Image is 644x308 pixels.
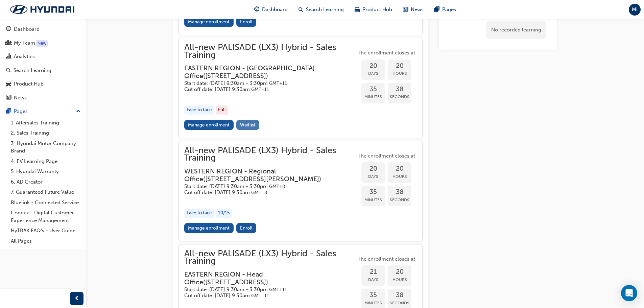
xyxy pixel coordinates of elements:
[249,3,293,17] a: guage-iconDashboard
[632,6,638,14] span: MI
[184,44,356,59] span: All-new PALISADE (LX3) Hybrid - Sales Training
[388,188,411,196] span: 38
[356,152,417,160] span: The enrollment closes at
[184,292,345,299] h5: Cut off date: [DATE] 9:30am
[349,3,398,17] a: car-iconProduct Hub
[6,81,11,87] span: car-icon
[6,26,11,32] span: guage-icon
[361,276,385,284] span: Days
[356,49,417,57] span: The enrollment closes at
[629,4,641,16] button: MI
[8,128,84,138] a: 2. Sales Training
[184,250,356,265] span: All-new PALISADE (LX3) Hybrid - Sales Training
[361,196,385,204] span: Minutes
[184,17,234,27] a: Manage enrollment
[184,105,214,115] div: Face to face
[361,70,385,77] span: Days
[184,270,345,286] h3: EASTERN REGION - Head Office ( [STREET_ADDRESS] )
[388,268,411,276] span: 20
[293,3,349,17] a: search-iconSearch Learning
[184,80,345,87] h5: Start date: [DATE] 9:30am - 3:30pm
[14,80,44,88] div: Product Hub
[388,86,411,93] span: 38
[356,255,417,263] span: The enrollment closes at
[254,5,259,14] span: guage-icon
[251,190,267,195] span: Australian Western Standard Time GMT+8
[6,68,11,74] span: search-icon
[3,22,84,105] button: DashboardMy TeamAnalyticsSearch LearningProduct HubNews
[3,105,84,118] button: Pages
[3,23,84,35] a: Dashboard
[184,120,234,130] a: Manage enrollment
[240,122,256,128] span: Waitlist
[361,291,385,299] span: 35
[184,86,345,93] h5: Cut off date: [DATE] 9:30am
[3,2,81,17] img: Trak
[362,6,392,14] span: Product Hub
[8,156,84,167] a: 4. EV Learning Page
[388,93,411,101] span: Seconds
[14,53,35,61] div: Analytics
[388,165,411,173] span: 20
[8,197,84,208] a: Bluelink - Connected Service
[361,86,385,93] span: 35
[14,67,51,74] div: Search Learning
[240,225,253,231] span: Enroll
[262,6,288,14] span: Dashboard
[184,209,214,218] div: Face to face
[8,236,84,246] a: All Pages
[236,223,257,233] button: Enroll
[184,147,417,236] button: All-new PALISADE (LX3) Hybrid - Sales TrainingWESTERN REGION - Regional Office([STREET_ADDRESS][P...
[8,138,84,156] a: 3. Hyundai Motor Company Brand
[8,208,84,226] a: Connex - Digital Customer Experience Management
[184,183,345,190] h5: Start date: [DATE] 9:30am - 3:30pm
[36,40,48,47] div: Tooltip anchor
[355,5,360,14] span: car-icon
[269,287,287,292] span: Australian Eastern Daylight Time GMT+11
[184,44,417,133] button: All-new PALISADE (LX3) Hybrid - Sales TrainingEASTERN REGION - [GEOGRAPHIC_DATA] Office([STREET_A...
[361,165,385,173] span: 20
[236,120,260,130] button: Waitlist
[240,19,253,25] span: Enroll
[388,276,411,284] span: Hours
[388,62,411,70] span: 20
[6,95,11,101] span: news-icon
[184,167,345,183] h3: WESTERN REGION - Regional Office ( [STREET_ADDRESS][PERSON_NAME] )
[411,6,424,14] span: News
[388,70,411,77] span: Hours
[361,188,385,196] span: 35
[299,5,303,14] span: search-icon
[429,3,461,17] a: pages-iconPages
[74,294,79,303] span: prev-icon
[6,109,11,115] span: pages-icon
[236,17,257,27] button: Enroll
[216,209,232,218] div: 10 / 15
[388,291,411,299] span: 38
[398,3,429,17] a: news-iconNews
[361,173,385,181] span: Days
[486,21,546,39] div: No recorded learning
[251,293,269,299] span: Australian Eastern Daylight Time GMT+11
[14,25,40,33] div: Dashboard
[269,80,287,86] span: Australian Eastern Daylight Time GMT+11
[184,64,345,80] h3: EASTERN REGION - [GEOGRAPHIC_DATA] Office ( [STREET_ADDRESS] )
[3,37,84,49] a: My Team
[14,94,27,102] div: News
[3,50,84,63] a: Analytics
[361,93,385,101] span: Minutes
[184,189,345,196] h5: Cut off date: [DATE] 9:30am
[8,187,84,197] a: 7. Guaranteed Future Value
[269,184,285,189] span: Australian Western Standard Time GMT+8
[442,6,456,14] span: Pages
[361,62,385,70] span: 20
[388,299,411,307] span: Seconds
[8,177,84,187] a: 6. AD Creator
[388,196,411,204] span: Seconds
[3,78,84,90] a: Product Hub
[8,226,84,236] a: HyTRAK FAQ's - User Guide
[434,5,439,14] span: pages-icon
[3,64,84,77] a: Search Learning
[403,5,408,14] span: news-icon
[6,40,11,46] span: people-icon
